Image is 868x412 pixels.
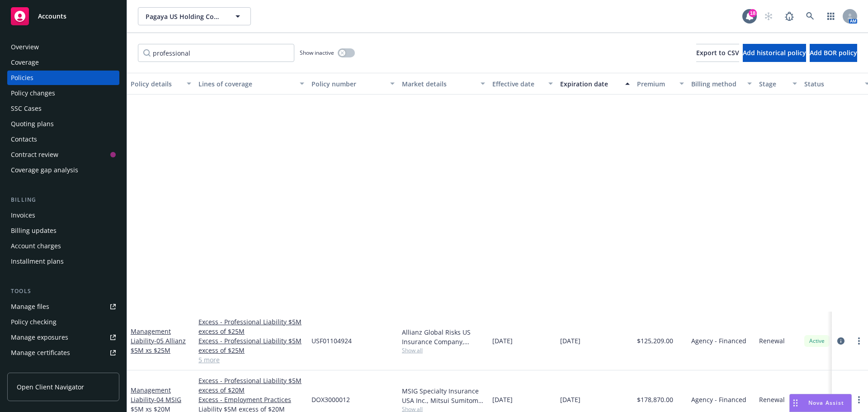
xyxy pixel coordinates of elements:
[7,315,119,329] a: Policy checking
[7,4,119,29] a: Accounts
[492,336,513,346] span: [DATE]
[11,86,55,100] div: Policy changes
[557,73,633,95] button: Expiration date
[854,394,864,405] a: more
[633,73,688,95] button: Premium
[492,395,513,404] span: [DATE]
[637,79,674,89] div: Premium
[7,55,119,70] a: Coverage
[801,7,819,25] a: Search
[696,48,739,57] span: Export to CSV
[198,317,304,336] a: Excess - Professional Liability $5M excess of $25M
[402,79,475,89] div: Market details
[11,132,37,147] div: Contacts
[11,163,78,177] div: Coverage gap analysis
[398,73,489,95] button: Market details
[198,355,304,365] a: 5 more
[311,395,350,404] span: DOX3000012
[127,73,195,95] button: Policy details
[11,223,57,238] div: Billing updates
[560,395,580,404] span: [DATE]
[11,117,54,131] div: Quoting plans
[7,287,119,296] div: Tools
[7,223,119,238] a: Billing updates
[492,79,543,89] div: Effective date
[11,71,33,85] div: Policies
[131,327,186,355] a: Management Liability
[822,7,840,25] a: Switch app
[308,73,398,95] button: Policy number
[688,73,755,95] button: Billing method
[402,386,485,405] div: MSIG Specialty Insurance USA Inc., Mitsui Sumitomo Insurance Group
[808,399,844,407] span: Nova Assist
[810,44,857,62] button: Add BOR policy
[11,361,57,375] div: Manage claims
[198,376,304,395] a: Excess - Professional Liability $5M excess of $20M
[808,337,826,345] span: Active
[11,147,58,162] div: Contract review
[11,239,61,253] div: Account charges
[402,346,485,354] span: Show all
[759,79,787,89] div: Stage
[7,346,119,360] a: Manage certificates
[7,117,119,131] a: Quoting plans
[755,73,801,95] button: Stage
[7,101,119,116] a: SSC Cases
[195,73,308,95] button: Lines of coverage
[560,336,580,346] span: [DATE]
[11,254,64,269] div: Installment plans
[489,73,557,95] button: Effective date
[11,208,35,223] div: Invoices
[38,13,66,20] span: Accounts
[7,71,119,85] a: Policies
[146,12,224,21] span: Pagaya US Holding Company LLC
[691,395,746,404] span: Agency - Financed
[780,7,798,25] a: Report a Bug
[131,336,186,355] span: - 05 Allianz $5M xs $25M
[7,361,119,375] a: Manage claims
[759,336,785,346] span: Renewal
[11,330,68,345] div: Manage exposures
[835,336,846,346] a: circleInformation
[11,55,39,70] div: Coverage
[300,49,334,57] span: Show inactive
[311,79,385,89] div: Policy number
[11,346,70,360] div: Manage certificates
[743,44,806,62] button: Add historical policy
[198,336,304,355] a: Excess - Professional Liability $5M excess of $25M
[7,195,119,204] div: Billing
[11,40,39,54] div: Overview
[804,79,859,89] div: Status
[138,44,294,62] input: Filter by keyword...
[749,9,757,17] div: 18
[691,336,746,346] span: Agency - Financed
[7,132,119,147] a: Contacts
[696,44,739,62] button: Export to CSV
[402,327,485,346] div: Allianz Global Risks US Insurance Company, Allianz
[11,299,49,314] div: Manage files
[11,315,57,329] div: Policy checking
[198,79,294,89] div: Lines of coverage
[560,79,620,89] div: Expiration date
[7,254,119,269] a: Installment plans
[7,147,119,162] a: Contract review
[810,48,857,57] span: Add BOR policy
[7,330,119,345] a: Manage exposures
[789,394,852,412] button: Nova Assist
[11,101,42,116] div: SSC Cases
[637,395,673,404] span: $178,870.00
[637,336,673,346] span: $125,209.00
[854,336,864,346] a: more
[691,79,742,89] div: Billing method
[7,86,119,100] a: Policy changes
[7,40,119,54] a: Overview
[759,395,785,404] span: Renewal
[138,7,251,25] button: Pagaya US Holding Company LLC
[7,299,119,314] a: Manage files
[131,79,181,89] div: Policy details
[743,48,806,57] span: Add historical policy
[17,382,84,392] span: Open Client Navigator
[759,7,778,25] a: Start snowing
[311,336,352,346] span: USF01104924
